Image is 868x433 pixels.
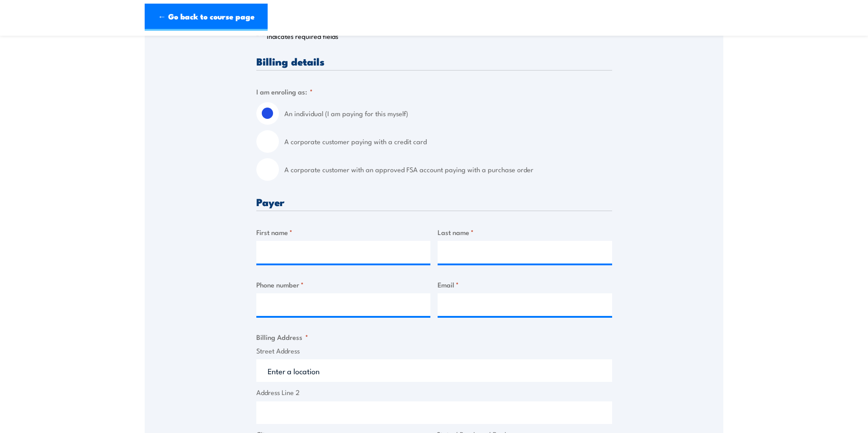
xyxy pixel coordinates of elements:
[284,158,612,181] label: A corporate customer with an approved FSA account paying with a purchase order
[256,56,612,66] h3: Billing details
[256,279,431,290] label: Phone number
[256,32,612,41] p: " " indicates required fields
[256,86,313,97] legend: I am enroling as:
[284,130,612,153] label: A corporate customer paying with a credit card
[256,197,612,207] h3: Payer
[256,346,612,356] label: Street Address
[256,227,431,237] label: First name
[438,279,612,290] label: Email
[284,102,612,125] label: An individual (I am paying for this myself)
[256,359,612,382] input: Enter a location
[145,4,268,31] a: ← Go back to course page
[438,227,612,237] label: Last name
[256,387,612,398] label: Address Line 2
[256,332,308,342] legend: Billing Address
